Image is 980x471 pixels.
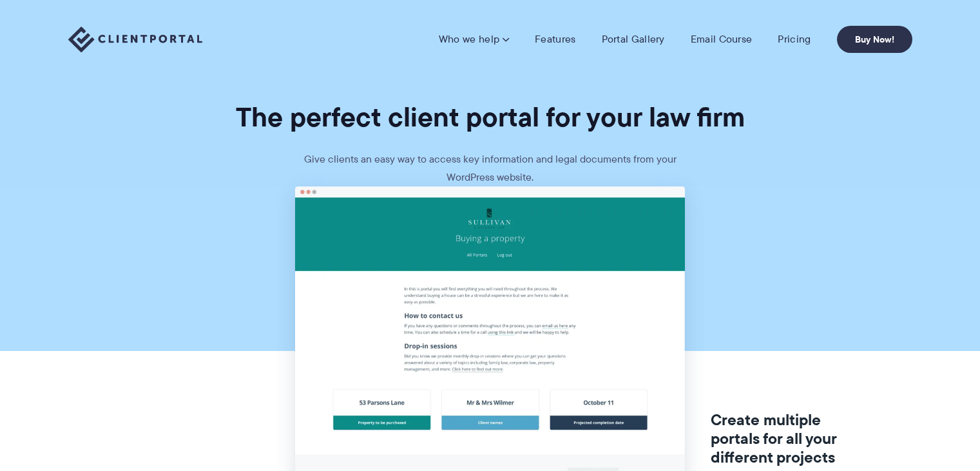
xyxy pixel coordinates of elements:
a: Buy Now! [837,26,912,53]
a: Email Course [691,33,753,46]
a: Portal Gallery [602,33,665,46]
a: Pricing [778,33,811,46]
p: Give clients an easy way to access key information and legal documents from your WordPress website. [297,150,684,186]
a: Features [535,33,575,46]
h3: Create multiple portals for all your different projects [711,411,852,466]
a: Who we help [439,33,509,46]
